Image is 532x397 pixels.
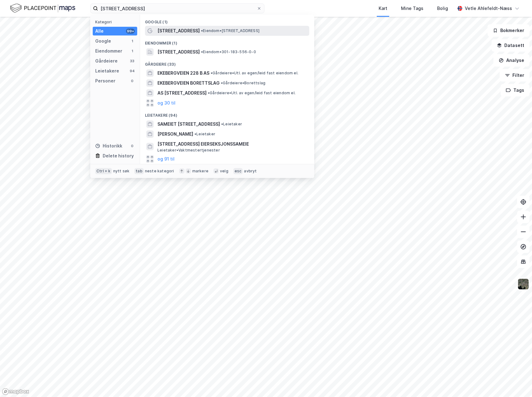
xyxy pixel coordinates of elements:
[517,278,529,290] img: 9k=
[221,122,223,126] span: •
[379,5,387,12] div: Kart
[208,91,296,96] span: Gårdeiere • Utl. av egen/leid fast eiendom el.
[211,71,212,75] span: •
[244,169,257,174] div: avbryt
[201,28,203,33] span: •
[10,3,75,14] img: logo.f888ab2527a4732fd821a326f86c7f29.svg
[157,120,220,128] span: SAMEIET [STREET_ADDRESS]
[194,132,215,137] span: Leietaker
[192,169,208,174] div: markere
[130,143,135,148] div: 0
[157,79,220,87] span: EKEBERGVEIEN BORETTSLAG
[157,130,193,138] span: [PERSON_NAME]
[465,5,512,12] div: Vetle Ahlefeldt-Næss
[501,84,530,96] button: Tags
[95,67,119,75] div: Leietakere
[437,5,448,12] div: Bolig
[103,152,134,160] div: Delete history
[492,39,530,52] button: Datasett
[130,78,135,83] div: 0
[140,57,314,68] div: Gårdeiere (33)
[211,71,298,76] span: Gårdeiere • Utl. av egen/leid fast eiendom el.
[157,155,175,163] button: og 91 til
[157,148,220,153] span: Leietaker • Vaktmestertjenester
[221,81,265,86] span: Gårdeiere • Borettslag
[113,169,130,174] div: nytt søk
[501,367,532,397] div: Kontrollprogram for chat
[95,142,122,150] div: Historikk
[95,57,118,65] div: Gårdeiere
[145,169,174,174] div: neste kategori
[2,388,29,395] a: Mapbox homepage
[140,15,314,26] div: Google (1)
[95,37,111,45] div: Google
[201,28,259,33] span: Eiendom • [STREET_ADDRESS]
[157,27,200,35] span: [STREET_ADDRESS]
[501,367,532,397] iframe: Chat Widget
[194,132,196,136] span: •
[157,48,200,56] span: [STREET_ADDRESS]
[95,77,115,85] div: Personer
[401,5,423,12] div: Mine Tags
[130,58,135,63] div: 33
[140,36,314,47] div: Eiendommer (1)
[130,39,135,44] div: 1
[95,168,112,174] div: Ctrl + k
[140,108,314,119] div: Leietakere (94)
[221,122,242,127] span: Leietaker
[130,49,135,54] div: 1
[500,69,530,82] button: Filter
[157,99,175,107] button: og 30 til
[488,24,530,37] button: Bokmerker
[201,49,256,54] span: Eiendom • 301-183-556-0-0
[157,89,207,97] span: AS [STREET_ADDRESS]
[157,140,307,148] span: [STREET_ADDRESS] EIERSEKSJONSSAMEIE
[95,47,122,55] div: Eiendommer
[95,27,104,35] div: Alle
[493,54,530,67] button: Analyse
[134,168,144,174] div: tab
[233,168,243,174] div: esc
[201,49,203,54] span: •
[157,69,209,77] span: EKEBERGVEIEN 228 B AS
[130,68,135,73] div: 94
[221,81,223,85] span: •
[126,29,135,34] div: 99+
[95,20,137,24] div: Kategori
[220,169,228,174] div: velg
[98,4,257,13] input: Søk på adresse, matrikkel, gårdeiere, leietakere eller personer
[208,91,210,95] span: •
